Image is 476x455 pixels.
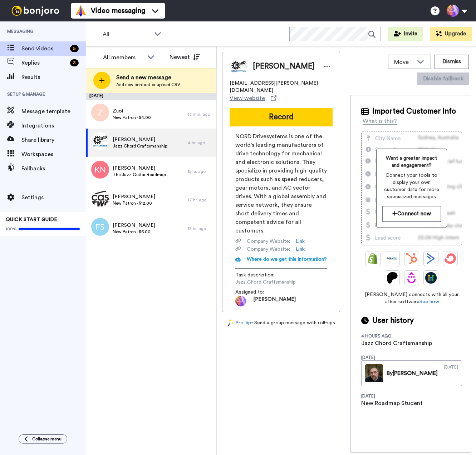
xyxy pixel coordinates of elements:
[113,165,166,172] span: [PERSON_NAME]
[227,319,234,327] img: magic-wand.svg
[382,172,441,200] span: Connect your tools to display your own customer data for more specialized messages
[9,6,62,16] img: bj-logo-header-white.svg
[253,296,296,306] span: [PERSON_NAME]
[247,246,290,253] span: Company Website :
[188,226,213,231] div: 18 hr. ago
[430,27,472,41] button: Upgrade
[387,253,398,264] img: Ontraport
[230,94,265,102] span: View website
[116,73,180,82] span: Send a new message
[19,434,67,444] button: Collapse menu
[113,229,155,235] span: New Patron - $6.00
[365,364,383,382] img: 316fd8b5-1d40-4165-87f5-5d66baade881-thumb.jpg
[113,193,155,200] span: [PERSON_NAME]
[406,272,417,284] img: Drip
[113,172,166,177] span: The Jazz Guitar Roadmap
[113,222,155,229] span: [PERSON_NAME]
[113,107,151,115] span: Zuoi
[188,140,213,146] div: 4 hr. ago
[417,72,469,85] button: Disable fallback
[382,206,441,221] button: Connect now
[6,226,17,232] span: 100%
[425,253,437,264] img: ActiveCampaign
[21,136,86,144] span: Share library
[444,364,458,382] div: [DATE]
[235,289,285,296] span: Assigned to:
[445,253,456,264] img: ConvertKit
[372,106,456,117] span: Imported Customer Info
[113,136,167,143] span: [PERSON_NAME]
[21,164,86,173] span: Fallbacks
[382,155,441,169] span: Want a greater impact and engagement?
[230,80,333,94] span: [EMAIL_ADDRESS][PERSON_NAME][DOMAIN_NAME]
[188,169,213,174] div: 15 hr. ago
[116,82,180,87] span: Add new contact or upload CSV
[86,93,216,100] div: [DATE]
[296,246,305,253] a: Link
[361,393,408,399] div: [DATE]
[21,73,86,81] span: Results
[230,57,247,75] img: Image of Christian Bahrke
[103,53,144,62] div: All members
[70,45,79,52] div: 5
[6,217,57,222] span: QUICK START GUIDE
[21,107,86,116] span: Message template
[361,355,408,360] div: [DATE]
[253,61,315,72] span: [PERSON_NAME]
[361,291,462,305] span: [PERSON_NAME] connects with all your other software
[21,121,86,130] span: Integrations
[21,193,86,202] span: Settings
[406,253,417,264] img: Hubspot
[235,132,327,235] span: NORD Drivesystems is one of the world's leading manufacturers of drive technology for mechanical ...
[32,436,62,442] span: Collapse menu
[367,253,379,264] img: Shopify
[247,238,290,245] span: Company Website :
[361,360,462,386] a: By[PERSON_NAME][DATE]
[70,59,79,66] div: 3
[91,104,109,121] img: z.png
[296,238,305,245] a: Link
[247,257,327,262] span: Where do we get this information?
[103,30,151,39] span: All
[388,27,423,41] button: Invite
[230,108,333,126] button: Record
[230,94,276,102] a: View website
[227,319,251,327] a: Pro tip
[113,200,155,206] span: New Patron - $12.00
[387,369,438,377] div: By [PERSON_NAME]
[372,315,414,326] span: User history
[113,143,167,149] span: Jazz Chord Craftsmanship
[91,218,109,236] img: fs.png
[113,115,151,120] span: New Patron - $4.00
[361,339,432,347] div: Jazz Chord Craftsmanship
[75,5,87,16] img: vm-color.svg
[21,44,67,53] span: Send videos
[235,271,285,279] span: Task description :
[188,111,213,117] div: 13 min. ago
[235,296,246,306] img: photo.jpg
[361,399,423,407] div: New Roadmap Student
[188,197,213,203] div: 17 hr. ago
[91,132,109,150] img: dce4e14a-741b-4689-9c68-15ed074ee161.jpg
[387,272,398,284] img: Patreon
[419,299,439,304] a: See how
[394,58,413,66] span: Move
[222,319,340,327] div: - Send a group message with roll-ups
[21,59,67,67] span: Replies
[363,117,397,125] div: What is this?
[435,55,469,69] button: Dismiss
[91,161,109,179] img: kn.png
[425,272,437,284] img: GoHighLevel
[361,333,408,339] div: 4 hours ago
[91,189,109,207] img: b255938b-eb6d-40fa-8f74-bbadc50638dc.jpg
[235,279,303,286] span: Jazz Chord Craftsmanship
[164,50,205,64] button: Newest
[21,150,86,159] span: Workspaces
[91,6,145,16] span: Video messaging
